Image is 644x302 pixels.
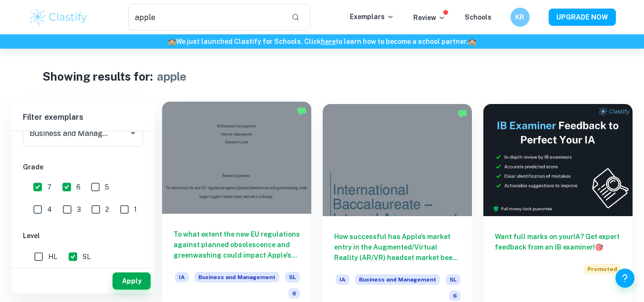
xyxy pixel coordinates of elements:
[82,251,91,262] span: SL
[23,162,143,172] h6: Grade
[48,251,57,262] span: HL
[174,229,300,260] h6: To what extent the new EU regulations against planned obsolescence and greenwashing could impact ...
[449,291,460,301] span: 6
[168,38,176,45] span: 🏫
[336,274,349,285] span: IA
[495,231,621,252] h6: Want full marks on your IA ? Get expert feedback from an IB examiner!
[42,68,153,85] h1: Showing results for:
[355,274,440,285] span: Business and Management
[77,204,81,215] span: 3
[11,104,154,131] h6: Filter exemplars
[76,182,81,192] span: 6
[105,204,109,215] span: 2
[446,274,460,285] span: SL
[297,106,307,116] img: Marked
[47,182,51,192] span: 7
[194,272,279,282] span: Business and Management
[514,12,525,22] h6: KR
[47,204,52,215] span: 4
[105,182,109,192] span: 5
[157,68,186,85] h1: apple
[615,269,634,288] button: Help and Feedback
[126,126,140,140] button: Open
[285,272,300,282] span: SL
[350,11,394,22] p: Exemplars
[465,13,491,21] a: Schools
[2,36,642,47] h6: We just launched Clastify for Schools. Click to learn how to become a school partner.
[288,288,300,299] span: 6
[321,38,336,45] a: here
[468,38,476,45] span: 🏫
[413,12,446,23] p: Review
[134,204,137,215] span: 1
[23,230,143,241] h6: Level
[583,264,621,274] span: Promoted
[458,109,467,118] img: Marked
[112,272,151,290] button: Apply
[549,9,616,26] button: UPGRADE NOW
[29,8,89,27] img: Clastify logo
[128,4,284,31] input: Search for any exemplars...
[334,231,460,263] h6: How successful has Apple’s market entry in the Augmented/Virtual Reality (AR/VR) headset market b...
[483,104,633,216] img: Thumbnail
[511,8,530,27] button: KR
[175,272,189,282] span: IA
[595,243,603,251] span: 🎯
